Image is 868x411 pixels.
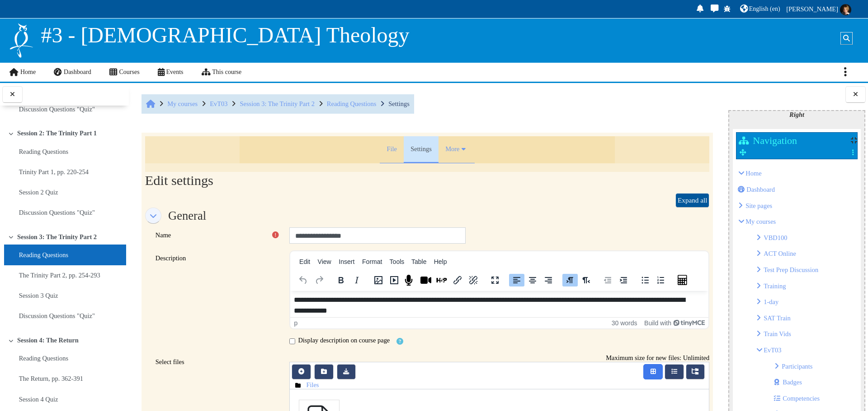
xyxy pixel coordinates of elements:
a: Home [745,170,761,177]
li: VBD100 [756,231,855,244]
a: Participants [782,363,812,370]
a: VBD100 [764,234,787,241]
span: Move Navigation block [739,149,750,156]
a: File [380,136,404,163]
div: Show notification window with no new notifications [694,2,707,16]
li: Participants [774,360,855,373]
li: 1-day [756,296,855,308]
a: Train Vids [764,330,791,337]
a: Actions menu [849,149,857,157]
span: Tools [390,258,405,265]
nav: Breadcrumb [142,94,414,113]
h2: Navigation [739,135,797,146]
span: Session 3: The Trinity Part 2 [240,100,314,107]
a: Help [396,337,404,347]
a: Toggle messaging drawer There are 0 unread conversations [708,2,722,16]
a: Trinity Part 1, pp. 220-254 [19,166,89,178]
div: view [482,271,504,289]
button: Decrease indent [600,274,615,286]
div: history [290,271,328,289]
a: EvT03 [210,100,227,107]
a: Reading Questions [19,352,68,365]
a: ACT Online [764,250,796,257]
nav: Site links [9,63,241,82]
a: Ad hoc debug (off) [722,2,733,16]
span: Expand all [678,195,707,206]
label: Display description on course page [298,337,390,344]
a: Dashboard [45,63,100,82]
li: Knowsys Educational Services LLC [738,199,855,212]
span: Competencies [783,395,820,402]
a: More [439,136,475,163]
button: Fullscreen [487,274,503,286]
div: formatting [328,271,365,289]
a: Session 3 Quiz [19,289,58,302]
a: This course [193,63,251,82]
a: Settings [388,100,410,107]
a: BadgesBadges [774,379,802,386]
li: BadgesBadges [774,376,855,388]
span: Collapse [8,235,14,239]
a: Actions menu [835,63,856,82]
a: Discussion Questions "Quiz" [19,103,95,115]
span: #3 - [DEMOGRAPHIC_DATA] Theology [41,23,409,47]
button: Align left [509,274,524,286]
i: Badges [774,379,782,385]
label: Description [156,254,186,326]
button: Image [371,274,386,286]
button: Numbered list [653,274,669,286]
span: View [318,258,331,265]
span: Home [20,69,36,75]
span: This course [212,69,241,75]
span: Format [362,258,382,265]
div: directionality [557,271,594,289]
span: Insert [339,258,354,265]
span: Collapse [8,338,14,343]
a: Expand all [675,193,709,208]
li: SAT Train [756,312,855,324]
div: advanced [670,271,691,289]
span: Dashboard [746,186,775,193]
i: Required [271,232,279,238]
div: indentation [594,271,632,289]
div: content [365,271,482,289]
div: alignment [504,271,557,289]
a: Courses [100,63,149,82]
a: The Return, pp. 362-391 [19,372,83,385]
div: Required [271,231,283,240]
button: Left to right [562,274,578,286]
i: Ad hoc debug (off) [723,6,731,12]
span: Badges [783,379,802,386]
a: User menu [785,2,853,16]
a: Build with TinyMCE [644,319,705,327]
span: English ‎(en)‎ [749,5,780,12]
li: Train Vids [756,328,855,340]
iframe: Rich text area [290,291,708,317]
a: Session 4 Quiz [19,393,58,406]
a: Session 2: The Trinity Part 1 [17,129,97,137]
img: Logo [9,22,34,59]
i: Help with Display description on course page [396,338,404,345]
button: Equation editor [675,274,690,286]
a: Events [149,63,193,82]
button: Insert H5P content [434,274,449,286]
button: Align right [541,274,556,286]
button: Right to left [578,274,594,286]
span: Edit [299,258,310,265]
span: Maximum size for new files: Unlimited [606,354,709,361]
a: English ‎(en)‎ [739,2,782,16]
span: Help [434,258,447,265]
a: Reading Questions [19,249,68,261]
button: Link [450,274,465,286]
span: Knowsys Educational Services LLC [745,202,772,209]
li: Competencies [774,392,855,405]
div: lists [632,271,670,289]
li: ACT Online [756,247,855,260]
a: Session 2 Quiz [19,186,58,199]
button: Record video [418,274,434,286]
i: Toggle messaging drawer [710,5,720,12]
button: Undo [296,274,311,286]
a: Session 4: The Return [17,337,79,344]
